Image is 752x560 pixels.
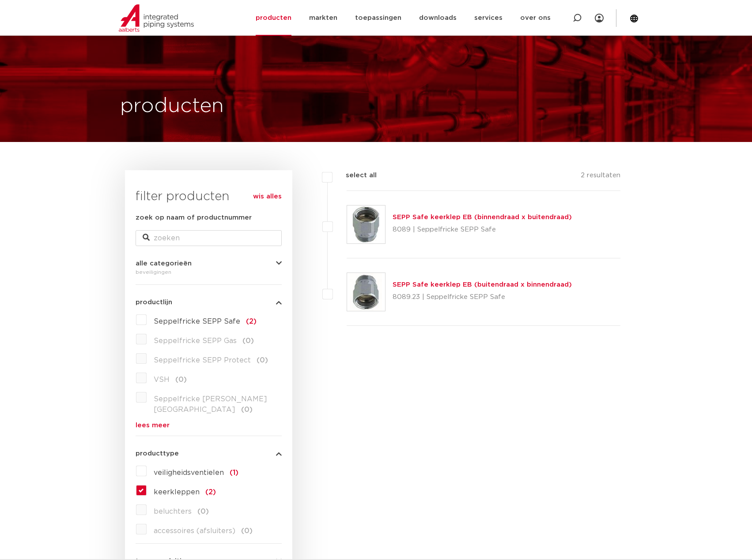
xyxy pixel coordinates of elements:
img: Thumbnail for SEPP Safe keerklep EB (buitendraad x binnendraad) [347,273,385,311]
span: (2) [246,318,257,325]
h1: producten [120,92,224,120]
a: wis alles [253,191,282,202]
p: 2 resultaten [581,170,620,184]
a: SEPP Safe keerklep EB (buitendraad x binnendraad) [393,281,572,288]
img: Thumbnail for SEPP Safe keerklep EB (binnendraad x buitendraad) [347,205,385,243]
span: (0) [175,376,187,383]
span: (1) [230,469,238,476]
button: alle categorieën [136,260,282,267]
span: productlijn [136,299,172,306]
span: Seppelfricke SEPP Gas [154,337,237,344]
h3: filter producten [136,188,282,205]
span: (0) [241,406,253,413]
span: accessoires (afsluiters) [154,527,235,534]
span: beluchters [154,508,192,515]
span: (0) [242,337,254,344]
p: 8089 | Seppelfricke SEPP Safe [393,223,572,237]
label: select all [333,170,377,181]
label: zoek op naam of productnummer [136,213,252,223]
span: keerkleppen [154,489,200,496]
a: SEPP Safe keerklep EB (binnendraad x buitendraad) [393,214,572,220]
a: lees meer [136,422,282,429]
button: producttype [136,450,282,457]
span: (0) [197,508,209,515]
span: Seppelfricke SEPP Safe [154,318,240,325]
input: zoeken [136,230,282,246]
span: (0) [257,357,268,364]
span: Seppelfricke [PERSON_NAME][GEOGRAPHIC_DATA] [154,396,267,413]
span: Seppelfricke SEPP Protect [154,357,251,364]
span: producttype [136,450,179,457]
span: veiligheidsventielen [154,469,224,476]
span: alle categorieën [136,260,192,267]
span: (0) [241,527,253,534]
button: productlijn [136,299,282,306]
span: (2) [205,489,216,496]
p: 8089.23 | Seppelfricke SEPP Safe [393,290,572,304]
div: beveiligingen [136,267,282,277]
span: VSH [154,376,170,383]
